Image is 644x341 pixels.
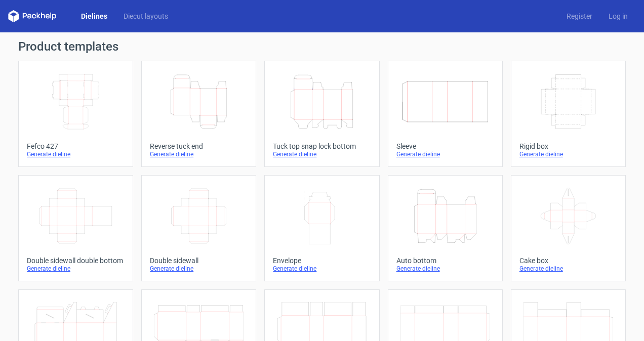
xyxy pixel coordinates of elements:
[150,257,248,265] div: Double sidewall
[396,150,494,158] div: Generate dieline
[600,11,636,21] a: Log in
[18,40,626,53] h1: Product templates
[396,142,494,150] div: Sleeve
[73,11,115,21] a: Dielines
[519,265,617,273] div: Generate dieline
[273,265,371,273] div: Generate dieline
[273,142,371,150] div: Tuck top snap lock bottom
[273,257,371,265] div: Envelope
[150,265,248,273] div: Generate dieline
[396,265,494,273] div: Generate dieline
[150,150,248,158] div: Generate dieline
[388,175,503,281] a: Auto bottomGenerate dieline
[27,142,125,150] div: Fefco 427
[511,175,626,281] a: Cake boxGenerate dieline
[519,142,617,150] div: Rigid box
[141,175,256,281] a: Double sidewallGenerate dieline
[519,150,617,158] div: Generate dieline
[264,175,379,281] a: EnvelopeGenerate dieline
[388,61,503,167] a: SleeveGenerate dieline
[511,61,626,167] a: Rigid boxGenerate dieline
[558,11,600,21] a: Register
[264,61,379,167] a: Tuck top snap lock bottomGenerate dieline
[150,142,248,150] div: Reverse tuck end
[115,11,176,21] a: Diecut layouts
[18,175,133,281] a: Double sidewall double bottomGenerate dieline
[18,61,133,167] a: Fefco 427Generate dieline
[27,257,125,265] div: Double sidewall double bottom
[27,150,125,158] div: Generate dieline
[396,257,494,265] div: Auto bottom
[273,150,371,158] div: Generate dieline
[27,265,125,273] div: Generate dieline
[141,61,256,167] a: Reverse tuck endGenerate dieline
[519,257,617,265] div: Cake box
